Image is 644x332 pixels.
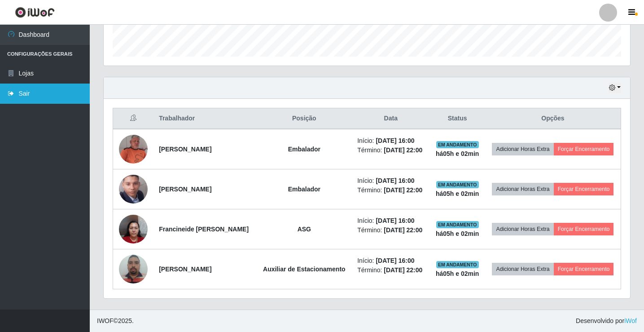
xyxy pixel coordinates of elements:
button: Forçar Encerramento [554,223,614,235]
img: CoreUI Logo [15,7,55,18]
time: [DATE] 22:00 [384,226,422,234]
strong: Embalador [288,146,320,153]
button: Adicionar Horas Extra [492,223,553,235]
img: 1735852864597.jpeg [119,210,148,248]
button: Adicionar Horas Extra [492,263,553,275]
th: Data [352,108,429,129]
span: IWOF [97,317,114,324]
img: 1718410528864.jpeg [119,158,148,221]
li: Início: [357,256,424,266]
button: Forçar Encerramento [554,263,614,275]
button: Forçar Encerramento [554,183,614,195]
li: Término: [357,146,424,155]
strong: Francineide [PERSON_NAME] [159,226,249,233]
img: 1695142713031.jpeg [119,135,148,164]
span: © 2025 . [97,316,134,326]
li: Término: [357,226,424,235]
strong: Embalador [288,186,320,193]
button: Forçar Encerramento [554,143,614,155]
img: 1686264689334.jpeg [119,250,148,288]
th: Trabalhador [153,108,256,129]
strong: [PERSON_NAME] [159,146,211,153]
time: [DATE] 22:00 [384,146,422,154]
li: Início: [357,176,424,186]
span: Desenvolvido por [576,316,637,326]
li: Início: [357,216,424,226]
a: iWof [624,317,637,324]
th: Opções [485,108,621,129]
time: [DATE] 16:00 [376,137,414,144]
span: EM ANDAMENTO [436,181,479,188]
strong: há 05 h e 02 min [436,150,479,157]
span: EM ANDAMENTO [436,261,479,268]
time: [DATE] 22:00 [384,266,422,274]
span: EM ANDAMENTO [436,221,479,228]
span: EM ANDAMENTO [436,141,479,148]
time: [DATE] 16:00 [376,217,414,224]
li: Término: [357,266,424,275]
strong: há 05 h e 02 min [436,190,479,197]
time: [DATE] 16:00 [376,177,414,184]
strong: [PERSON_NAME] [159,266,211,273]
li: Início: [357,136,424,146]
strong: ASG [298,226,311,233]
time: [DATE] 16:00 [376,257,414,264]
strong: Auxiliar de Estacionamento [263,266,346,273]
strong: [PERSON_NAME] [159,186,211,193]
th: Status [429,108,485,129]
li: Término: [357,186,424,195]
strong: há 05 h e 02 min [436,270,479,277]
th: Posição [257,108,352,129]
button: Adicionar Horas Extra [492,183,553,195]
button: Adicionar Horas Extra [492,143,553,155]
time: [DATE] 22:00 [384,186,422,194]
strong: há 05 h e 02 min [436,230,479,237]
